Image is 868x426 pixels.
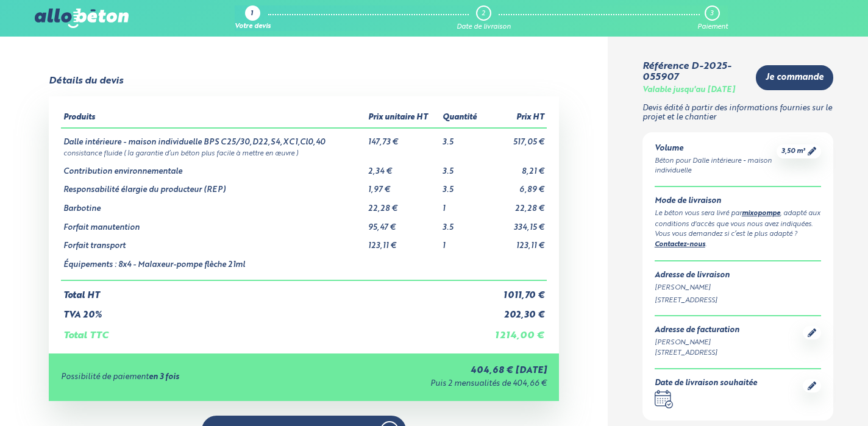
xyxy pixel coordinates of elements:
td: 202,30 € [485,300,547,321]
td: Équipements : 8x4 - Malaxeur-pompe flèche 21ml [61,251,366,280]
td: Responsabilité élargie du producteur (REP) [61,176,366,195]
td: 3.5 [440,158,485,177]
strong: en 3 fois [149,373,179,381]
td: 147,73 € [366,128,439,147]
div: 1 [251,10,253,18]
div: Valable jusqu'au [DATE] [642,86,735,95]
td: 517,05 € [485,128,547,147]
td: 1 214,00 € [485,321,547,341]
div: Référence D-2025-055907 [642,61,746,83]
div: [STREET_ADDRESS] [655,348,739,358]
td: 3.5 [440,128,485,147]
td: 1 [440,232,485,251]
div: Vous vous demandez si c’est le plus adapté ? . [655,229,821,250]
div: Le béton vous sera livré par , adapté aux conditions d'accès que vous nous avez indiquées. [655,208,821,230]
div: [PERSON_NAME] [655,338,739,348]
th: Produits [61,108,366,128]
td: 8,21 € [485,158,547,177]
td: consistance fluide ( la garantie d’un béton plus facile à mettre en œuvre ) [61,147,547,158]
td: 1 011,70 € [485,280,547,301]
th: Prix HT [485,108,547,128]
div: Mode de livraison [655,197,821,206]
td: Barbotine [61,195,366,214]
div: Béton pour Dalle intérieure - maison individuelle [655,156,777,177]
td: 1,97 € [366,176,439,195]
td: Forfait manutention [61,214,366,233]
td: 2,34 € [366,158,439,177]
div: Détails du devis [49,76,123,87]
td: TVA 20% [61,300,485,321]
div: Adresse de facturation [655,326,739,335]
iframe: Help widget launcher [759,378,855,413]
a: Contactez-nous [655,241,705,248]
div: Adresse de livraison [655,271,821,280]
p: Devis édité à partir des informations fournies sur le projet et le chantier [642,104,833,122]
td: 123,11 € [366,232,439,251]
div: Possibilité de paiement [61,373,306,382]
a: 2 Date de livraison [457,5,511,31]
th: Prix unitaire HT [366,108,439,128]
div: 3 [710,10,713,18]
td: 22,28 € [366,195,439,214]
td: 3.5 [440,176,485,195]
div: Volume [655,144,777,154]
div: 2 [482,10,485,18]
td: Dalle intérieure - maison individuelle BPS C25/30,D22,S4,XC1,Cl0,40 [61,128,366,147]
a: 3 Paiement [697,5,728,31]
div: Paiement [697,23,728,31]
div: Date de livraison [457,23,511,31]
a: mixopompe [742,210,780,217]
div: 404,68 € [DATE] [306,366,547,376]
td: 95,47 € [366,214,439,233]
td: 334,15 € [485,214,547,233]
a: Je commande [756,65,833,90]
td: 22,28 € [485,195,547,214]
td: Forfait transport [61,232,366,251]
div: Puis 2 mensualités de 404,66 € [306,380,547,389]
span: Je commande [766,73,824,83]
td: 1 [440,195,485,214]
div: [STREET_ADDRESS] [655,296,821,306]
td: 3.5 [440,214,485,233]
img: allobéton [35,9,129,28]
div: [PERSON_NAME] [655,283,821,293]
td: Total TTC [61,321,485,341]
div: Date de livraison souhaitée [655,379,757,388]
td: Contribution environnementale [61,158,366,177]
td: 123,11 € [485,232,547,251]
a: 1 Votre devis [235,5,271,31]
th: Quantité [440,108,485,128]
td: 6,89 € [485,176,547,195]
div: Votre devis [235,23,271,31]
td: Total HT [61,280,485,301]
